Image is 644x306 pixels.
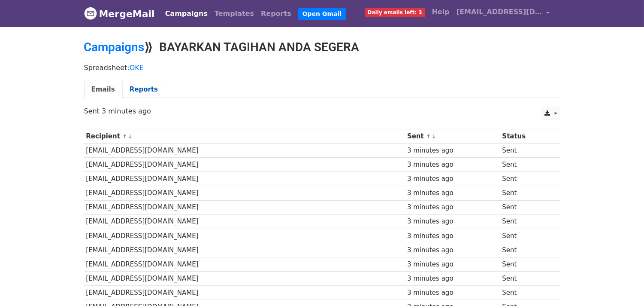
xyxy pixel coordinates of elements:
td: Sent [500,214,553,229]
a: Emails [84,81,122,98]
span: Daily emails left: 3 [365,8,425,17]
div: 3 minutes ago [407,274,498,284]
td: [EMAIL_ADDRESS][DOMAIN_NAME] [84,214,405,229]
a: OKE [130,64,144,72]
div: 3 minutes ago [407,217,498,226]
th: Status [500,129,553,144]
th: Recipient [84,129,405,144]
td: [EMAIL_ADDRESS][DOMAIN_NAME] [84,158,405,172]
td: Sent [500,158,553,172]
a: Reports [257,5,295,22]
td: Sent [500,144,553,158]
span: [EMAIL_ADDRESS][DOMAIN_NAME] [457,7,542,17]
a: Campaigns [84,40,145,54]
div: 3 minutes ago [407,260,498,269]
a: Daily emails left: 3 [361,3,429,21]
td: [EMAIL_ADDRESS][DOMAIN_NAME] [84,200,405,214]
div: 3 minutes ago [407,202,498,212]
td: [EMAIL_ADDRESS][DOMAIN_NAME] [84,243,405,257]
td: [EMAIL_ADDRESS][DOMAIN_NAME] [84,186,405,200]
img: MergeMail logo [84,7,97,20]
a: Help [429,3,453,21]
div: 3 minutes ago [407,146,498,156]
a: [EMAIL_ADDRESS][DOMAIN_NAME] [453,3,553,24]
a: ↑ [426,133,431,140]
a: ↓ [432,133,436,140]
a: Reports [122,81,165,98]
p: Spreadsheet: [84,63,560,72]
div: 3 minutes ago [407,231,498,241]
td: Sent [500,257,553,271]
td: [EMAIL_ADDRESS][DOMAIN_NAME] [84,272,405,286]
iframe: Chat Widget [601,265,644,306]
div: 3 minutes ago [407,174,498,184]
td: [EMAIL_ADDRESS][DOMAIN_NAME] [84,229,405,243]
div: 3 minutes ago [407,160,498,170]
td: [EMAIL_ADDRESS][DOMAIN_NAME] [84,257,405,271]
th: Sent [405,129,500,144]
td: Sent [500,229,553,243]
div: 3 minutes ago [407,188,498,198]
td: Sent [500,286,553,300]
a: Open Gmail [298,8,346,20]
a: MergeMail [84,5,155,23]
td: Sent [500,272,553,286]
a: Templates [211,5,257,22]
p: Sent 3 minutes ago [84,107,560,116]
td: Sent [500,200,553,214]
td: Sent [500,243,553,257]
a: Campaigns [162,5,211,22]
div: 3 minutes ago [407,288,498,298]
h2: ⟫ BAYARKAN TAGIHAN ANDA SEGERA [84,40,560,55]
td: [EMAIL_ADDRESS][DOMAIN_NAME] [84,286,405,300]
td: [EMAIL_ADDRESS][DOMAIN_NAME] [84,144,405,158]
div: 3 minutes ago [407,245,498,255]
a: ↓ [128,133,133,140]
td: [EMAIL_ADDRESS][DOMAIN_NAME] [84,172,405,186]
td: Sent [500,172,553,186]
td: Sent [500,186,553,200]
a: ↑ [122,133,127,140]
